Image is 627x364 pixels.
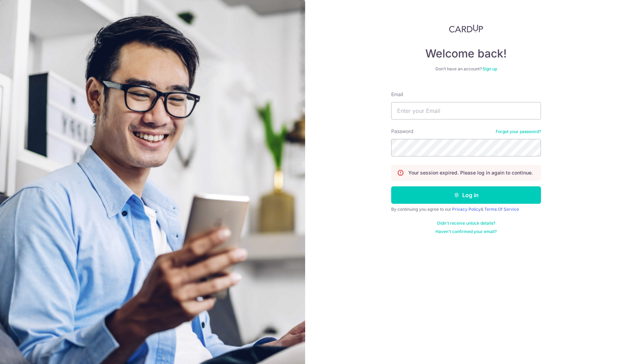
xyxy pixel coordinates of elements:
[435,229,497,234] a: Haven't confirmed your email?
[391,91,403,98] label: Email
[437,220,495,226] a: Didn't receive unlock details?
[496,129,541,134] a: Forgot your password?
[482,66,497,71] a: Sign up
[408,169,533,176] p: Your session expired. Please log in again to continue.
[484,207,519,212] a: Terms Of Service
[391,102,541,119] input: Enter your Email
[391,207,541,212] div: By continuing you agree to our &
[391,66,541,72] div: Don’t have an account?
[449,24,483,33] img: CardUp Logo
[391,47,541,61] h4: Welcome back!
[391,186,541,204] button: Log in
[391,128,413,135] label: Password
[452,207,481,212] a: Privacy Policy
